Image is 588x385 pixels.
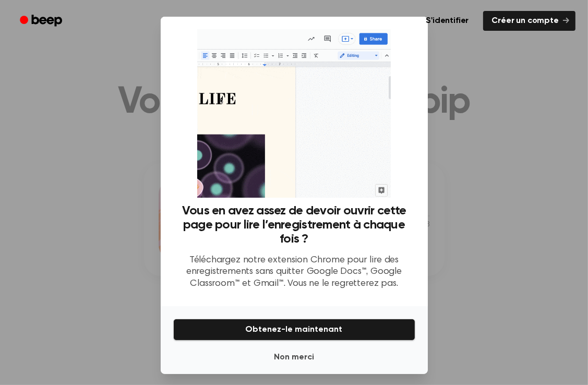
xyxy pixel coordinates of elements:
button: Non merci [173,347,415,368]
p: Téléchargez notre extension Chrome pour lire des enregistrements sans quitter Google Docs™, Googl... [173,255,415,290]
a: Créer un compte [483,11,575,31]
a: S'identifier [417,11,477,31]
font: Créer un compte [491,15,559,27]
h3: Vous en avez assez de devoir ouvrir cette page pour lire l’enregistrement à chaque fois ? [173,204,415,246]
img: Beep extension in action [197,29,391,198]
a: Bip [13,11,71,31]
button: Obtenez-le maintenant [173,319,415,341]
